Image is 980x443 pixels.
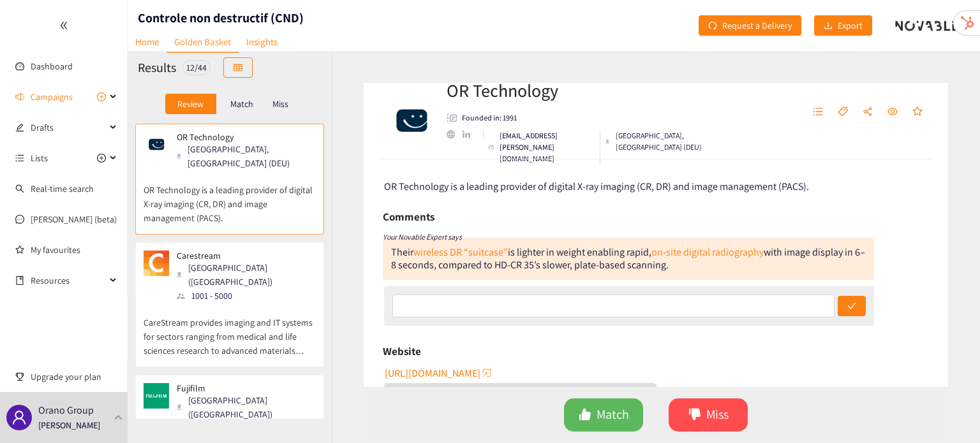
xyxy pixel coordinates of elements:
[887,106,898,118] span: eye
[881,102,904,122] button: eye
[182,60,211,75] div: 12 / 44
[463,131,478,138] a: linkedin
[144,132,169,157] img: Snapshot of the company's website
[31,61,73,72] a: Dashboard
[605,130,704,153] div: [GEOGRAPHIC_DATA], [GEOGRAPHIC_DATA] (DEU)
[31,364,117,389] span: Upgrade your plan
[138,59,176,76] h2: Results
[806,102,829,122] button: unordered-list
[15,123,24,132] span: edit
[59,21,68,30] span: double-left
[177,142,315,170] div: [GEOGRAPHIC_DATA], [GEOGRAPHIC_DATA] (DEU)
[447,130,463,138] a: website
[31,183,94,194] a: Real-time search
[177,132,307,142] p: OR Technology
[230,99,253,109] p: Match
[391,245,865,272] div: Their is lighter in weight enabling rapid, with image display in 6–8 seconds, compared to HD-CR 3...
[11,410,27,425] span: user
[447,112,517,124] li: Founded in year
[128,32,167,52] a: Home
[838,106,848,118] span: tag
[814,15,872,36] button: downloadExport
[177,289,315,303] div: 1001 - 5000
[223,57,253,78] button: table
[383,232,462,242] i: Your Novable Expert says
[38,402,94,418] p: Orano Group
[688,408,701,423] span: dislike
[838,296,866,316] button: check
[722,18,792,33] span: Request a Delivery
[15,276,24,285] span: book
[31,214,117,225] a: [PERSON_NAME] (beta)
[847,301,856,312] span: check
[177,393,315,421] div: [GEOGRAPHIC_DATA] ([GEOGRAPHIC_DATA])
[97,154,106,163] span: plus-circle
[31,268,106,293] span: Resources
[31,237,117,263] a: My favourites
[15,154,24,163] span: unordered-list
[31,84,73,110] span: Campaigns
[906,102,929,122] button: star
[579,408,591,423] span: like
[651,245,764,259] a: on-site digital radiography
[144,383,169,409] img: Snapshot of the company's website
[813,106,823,118] span: unordered-list
[177,251,307,261] p: Carestream
[383,342,421,361] h6: Website
[863,106,873,118] span: share-alt
[167,32,239,53] a: Golden Basket
[15,92,24,101] span: sound
[38,418,100,432] p: [PERSON_NAME]
[706,405,729,425] span: Miss
[838,18,863,33] span: Export
[708,21,717,31] span: redo
[597,405,629,425] span: Match
[699,15,801,36] button: redoRequest a Delivery
[31,115,106,140] span: Drafts
[916,382,980,443] iframe: Chat Widget
[564,398,643,432] button: likeMatch
[234,63,242,73] span: table
[413,245,508,259] a: wireless DR “suitcase”
[144,251,169,276] img: Snapshot of the company's website
[144,170,316,225] p: OR Technology is a leading provider of digital X-ray imaging (CR, DR) and image management (PACS).
[831,102,854,122] button: tag
[97,92,106,101] span: plus-circle
[856,102,879,122] button: share-alt
[824,21,833,31] span: download
[383,207,434,226] h6: Comments
[177,261,315,289] div: [GEOGRAPHIC_DATA] ([GEOGRAPHIC_DATA])
[177,99,204,109] p: Review
[272,99,288,109] p: Miss
[177,383,307,393] p: Fujifilm
[384,180,809,193] span: OR Technology is a leading provider of digital X-ray imaging (CR, DR) and image management (PACS).
[462,112,517,124] p: Founded in: 1991
[386,96,437,147] img: Company Logo
[31,145,48,171] span: Lists
[500,130,595,164] p: [EMAIL_ADDRESS][PERSON_NAME][DOMAIN_NAME]
[15,372,24,381] span: trophy
[138,9,304,27] h1: Controle non destructif (CND)
[144,303,316,358] p: CareStream provides imaging and IT systems for sectors ranging from medical and life sciences res...
[385,365,480,381] span: [URL][DOMAIN_NAME]
[385,363,493,383] button: [URL][DOMAIN_NAME]
[912,106,923,118] span: star
[669,398,748,432] button: dislikeMiss
[447,78,704,103] h2: OR Technology
[239,32,285,52] a: Insights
